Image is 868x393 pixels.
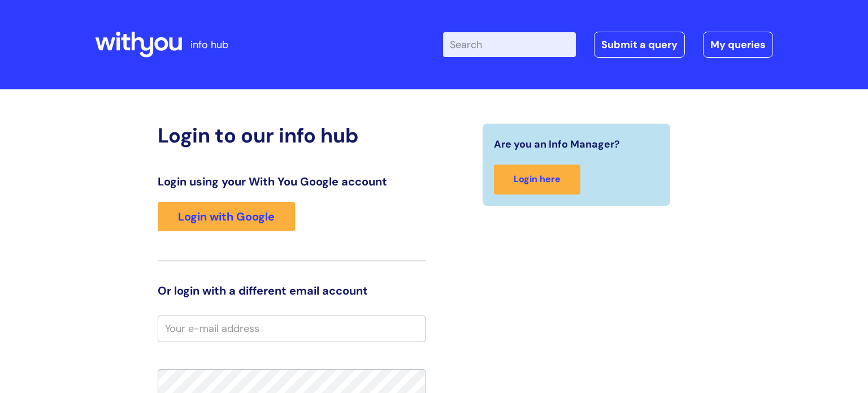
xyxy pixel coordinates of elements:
h3: Or login with a different email account [158,284,426,297]
a: Submit a query [594,32,685,58]
span: Are you an Info Manager? [494,135,620,153]
p: info hub [190,36,228,54]
input: Search [443,32,576,57]
h2: Login to our info hub [158,123,426,148]
h3: Login using your With You Google account [158,175,426,188]
input: Your e-mail address [158,316,426,342]
a: Login here [494,165,580,195]
a: Login with Google [158,202,295,231]
a: My queries [703,32,773,58]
